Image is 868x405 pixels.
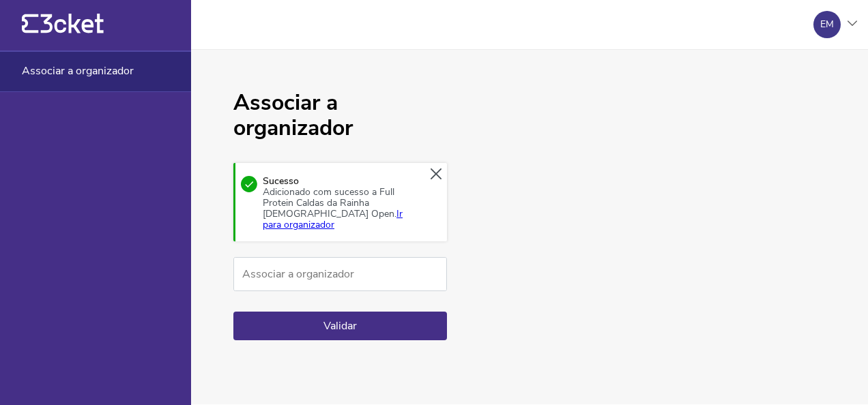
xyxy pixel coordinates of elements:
div: EM [820,19,834,30]
div: Adicionado com sucesso a Full Protein Caldas da Rainha [DEMOGRAPHIC_DATA] Open. [263,187,421,230]
h1: Associar a organizador [233,91,447,141]
div: Sucesso [257,176,421,230]
a: {' '} [22,27,104,37]
span: Associar a organizador [22,65,134,77]
g: {' '} [22,14,38,33]
button: Validar [233,312,447,340]
a: Ir para organizador [263,207,403,231]
input: Associar a organizador [233,257,447,291]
